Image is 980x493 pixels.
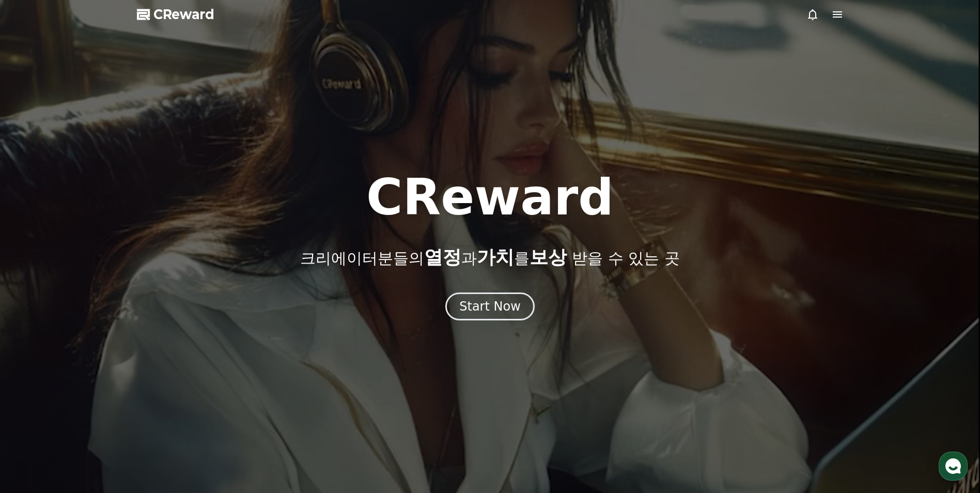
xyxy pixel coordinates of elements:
[477,246,514,268] span: 가치
[366,173,614,222] h1: CReward
[445,292,535,320] button: Start Now
[137,6,214,23] a: CReward
[459,298,521,315] div: Start Now
[445,303,535,313] a: Start Now
[153,6,214,23] span: CReward
[530,246,567,268] span: 보상
[300,247,679,268] p: 크리에이터분들의 과 를 받을 수 있는 곳
[424,246,461,268] span: 열정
